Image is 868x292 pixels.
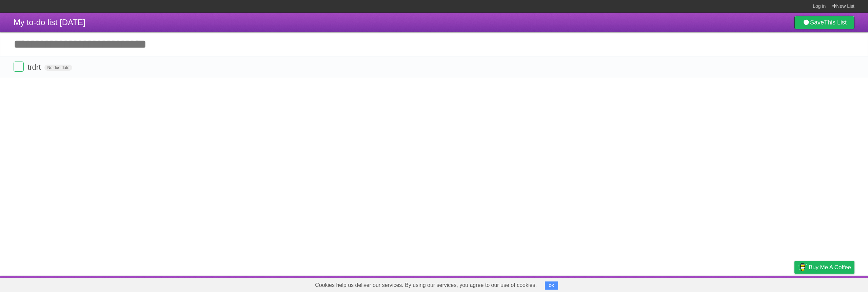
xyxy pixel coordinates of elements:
span: Buy me a coffee [809,261,851,273]
a: About [704,277,718,290]
b: This List [824,19,847,26]
span: trdrt [27,63,42,71]
img: Buy me a coffee [798,261,807,273]
a: Buy me a coffee [794,261,854,274]
a: Terms [763,277,777,290]
a: Developers [727,277,754,290]
a: Privacy [786,277,803,290]
span: My to-do list [DATE] [14,18,85,27]
label: Done [14,62,24,72]
span: No due date [44,65,72,71]
span: Cookies help us deliver our services. By using our services, you agree to our use of cookies. [308,278,544,292]
button: OK [545,281,558,290]
a: Suggest a feature [812,277,854,290]
a: SaveThis List [794,16,854,29]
